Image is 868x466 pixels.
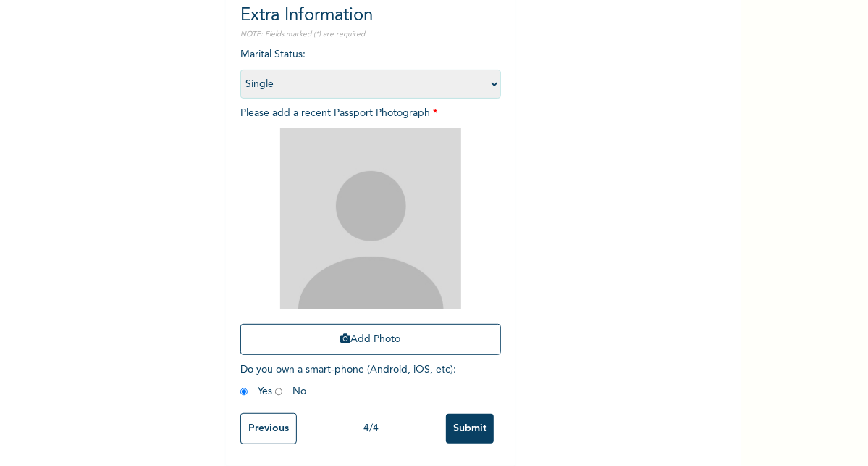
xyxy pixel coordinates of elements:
[240,108,501,362] span: Please add a recent Passport Photograph
[280,128,461,309] img: Crop
[297,421,446,436] div: 4 / 4
[240,365,456,396] span: Do you own a smart-phone (Android, iOS, etc) : Yes No
[240,49,501,89] span: Marital Status :
[240,29,501,40] p: NOTE: Fields marked (*) are required
[240,413,297,444] input: Previous
[240,324,501,355] button: Add Photo
[446,414,494,444] input: Submit
[240,3,501,29] h2: Extra Information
